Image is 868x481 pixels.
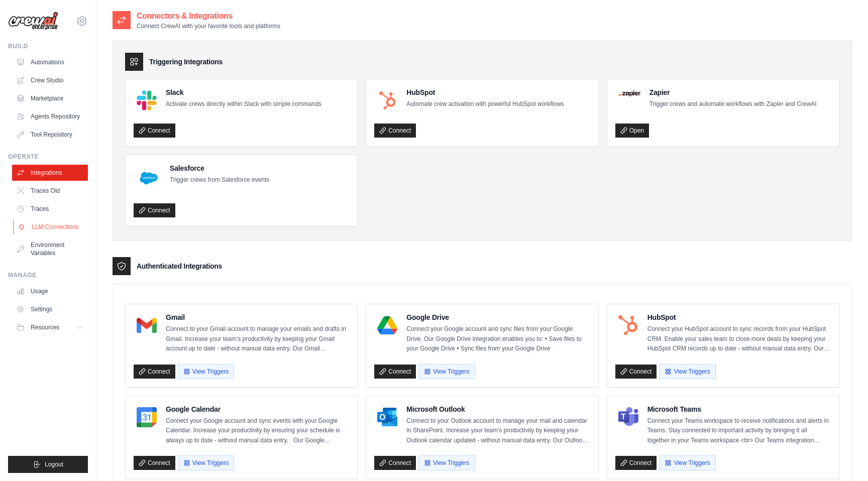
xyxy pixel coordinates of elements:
img: Microsoft Outlook Logo [377,407,397,427]
img: Logo [8,12,58,31]
a: Connect [374,124,416,138]
img: HubSpot Logo [377,90,397,110]
img: Gmail Logo [137,315,157,335]
a: Agents Repository [12,108,88,125]
a: Connect [134,203,175,217]
h4: Gmail [166,312,349,322]
p: Connect your Google account and sync files from your Google Drive. Our Google Drive integration e... [406,324,590,354]
a: Marketplace [12,90,88,106]
h4: Salesforce [170,163,269,173]
a: Connect [615,456,657,470]
a: Traces Old [12,183,88,199]
img: Salesforce Logo [137,166,161,190]
h3: Triggering Integrations [149,57,223,67]
h3: Authenticated Integrations [137,261,222,271]
a: Traces [12,201,88,217]
h4: Slack [166,87,321,97]
p: Connect to your Gmail account to manage your emails and drafts in Gmail. Increase your team’s pro... [166,324,349,354]
p: Trigger crews from Salesforce events [170,175,269,185]
h4: Google Calendar [166,404,349,414]
p: Connect your Google account and sync events with your Google Calendar. Increase your productivity... [166,416,349,446]
img: Google Drive Logo [377,315,397,335]
a: Tool Repository [12,127,88,143]
p: Connect your HubSpot account to sync records from your HubSpot CRM. Enable your sales team to clo... [647,324,831,354]
img: Google Calendar Logo [137,407,157,427]
a: LLM Connections [13,219,89,235]
h4: HubSpot [647,312,831,322]
a: Connect [134,124,175,138]
a: Settings [12,301,88,317]
a: Open [615,124,649,138]
span: Logout [45,460,63,468]
h4: Microsoft Teams [647,404,831,414]
h2: Connectors & Integrations [137,10,280,22]
a: Connect [134,456,175,470]
img: Microsoft Teams Logo [618,407,638,427]
button: View Triggers [178,364,234,379]
button: View Triggers [659,455,715,470]
div: Build [8,42,88,50]
button: View Triggers [418,364,475,379]
a: Crew Studio [12,72,88,88]
a: Connect [374,456,416,470]
h4: Microsoft Outlook [406,404,590,414]
a: Automations [12,54,88,70]
button: Logout [8,456,88,473]
a: Integrations [12,165,88,181]
a: Connect [134,365,175,379]
img: HubSpot Logo [618,315,638,335]
p: Connect CrewAI with your favorite tools and platforms [137,22,280,30]
p: Activate crews directly within Slack with simple commands [166,99,321,109]
button: View Triggers [418,455,475,470]
p: Connect your Teams workspace to receive notifications and alerts in Teams. Stay connected to impo... [647,416,831,446]
h4: Zapier [649,87,817,97]
img: Zapier Logo [618,90,640,96]
a: Usage [12,283,88,299]
h4: HubSpot [406,87,564,97]
div: Manage [8,271,88,279]
img: Slack Logo [137,90,157,110]
a: Environment Variables [12,237,88,261]
p: Trigger crews and automate workflows with Zapier and CrewAI [649,99,817,109]
span: Resources [31,323,59,331]
button: View Triggers [659,364,715,379]
button: Resources [12,319,88,335]
button: View Triggers [178,455,234,470]
a: Connect [615,365,657,379]
h4: Google Drive [406,312,590,322]
a: Connect [374,365,416,379]
p: Automate crew activation with powerful HubSpot workflows [406,99,564,109]
p: Connect to your Outlook account to manage your mail and calendar in SharePoint. Increase your tea... [406,416,590,446]
div: Operate [8,153,88,161]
